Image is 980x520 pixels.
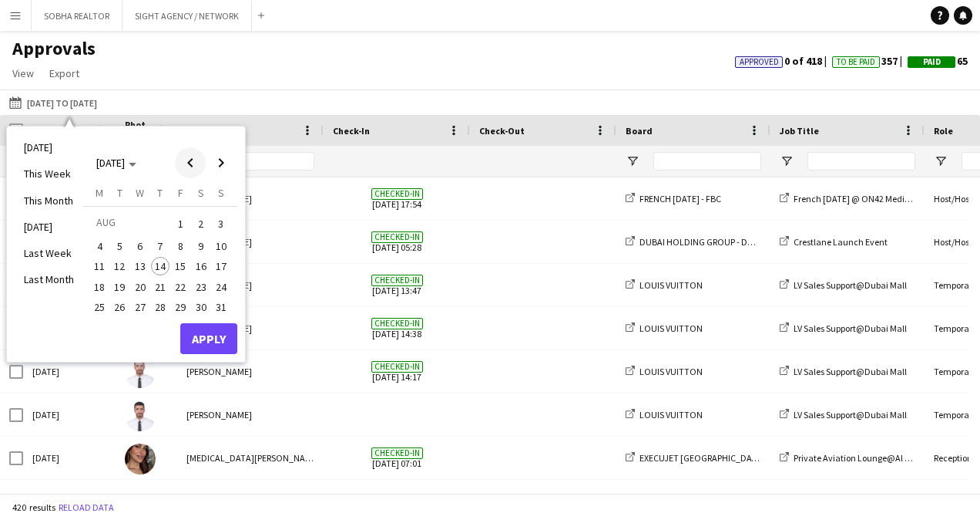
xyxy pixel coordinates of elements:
[178,186,183,200] span: F
[180,323,237,354] button: Apply
[371,447,423,459] span: Checked-in
[117,186,123,200] span: T
[626,366,703,377] a: LOUIS VUITTON
[96,186,103,200] span: M
[170,256,190,276] button: 15-08-2025
[6,63,40,83] a: View
[211,256,231,276] button: 17-08-2025
[177,393,324,436] div: [PERSON_NAME]
[136,186,144,200] span: W
[151,298,169,316] span: 28
[151,237,169,255] span: 7
[109,236,129,256] button: 05-08-2025
[171,237,190,255] span: 8
[131,237,149,255] span: 6
[96,156,125,170] span: [DATE]
[177,350,324,393] div: [PERSON_NAME]
[23,437,116,479] div: [DATE]
[131,298,149,316] span: 27
[123,1,252,31] button: SIGHT AGENCY / NETWORK
[177,437,324,479] div: [MEDICAL_DATA][PERSON_NAME]
[212,213,230,235] span: 3
[837,57,875,67] span: To Be Paid
[177,221,324,263] div: [PERSON_NAME]
[109,297,129,317] button: 26-08-2025
[90,149,143,177] button: Choose month and year
[150,297,170,317] button: 28-08-2025
[333,221,461,263] span: [DATE] 05:28
[923,57,941,67] span: Paid
[175,147,206,178] button: Previous month
[639,236,763,248] span: DUBAI HOLDING GROUP - DHRE
[151,278,169,296] span: 21
[89,276,109,296] button: 18-08-2025
[43,63,86,83] a: Export
[111,278,129,296] span: 19
[211,297,231,317] button: 31-08-2025
[55,499,117,516] button: Reload data
[190,256,210,276] button: 16-08-2025
[653,152,761,171] input: Board Filter Input
[807,152,915,171] input: Job Title Filter Input
[214,152,314,171] input: Name Filter Input
[192,278,210,296] span: 23
[333,125,370,137] span: Check-In
[125,119,149,142] span: Photo
[170,212,190,236] button: 01-08-2025
[740,57,779,67] span: Approved
[171,257,190,275] span: 15
[111,257,129,275] span: 12
[192,213,210,235] span: 2
[49,66,79,80] span: Export
[198,186,204,200] span: S
[186,125,211,137] span: Name
[639,193,721,204] span: FRENCH [DATE] - FBC
[125,444,156,474] img: Yasmin Mamdouh
[131,257,149,275] span: 13
[639,409,703,420] span: LOUIS VUITTON
[6,93,100,112] button: [DATE] to [DATE]
[211,236,231,256] button: 10-08-2025
[626,154,639,168] button: Open Filter Menu
[371,231,423,243] span: Checked-in
[333,350,461,393] span: [DATE] 14:17
[211,276,231,296] button: 24-08-2025
[90,298,109,316] span: 25
[479,125,525,137] span: Check-Out
[131,278,149,296] span: 20
[89,212,170,236] td: AUG
[639,322,703,334] span: LOUIS VUITTON
[111,298,129,316] span: 26
[15,266,83,292] li: Last Month
[32,125,54,137] span: Date
[90,237,109,255] span: 4
[150,276,170,296] button: 21-08-2025
[130,276,150,296] button: 20-08-2025
[639,366,703,377] span: LOUIS VUITTON
[190,297,210,317] button: 30-08-2025
[626,236,763,248] a: DUBAI HOLDING GROUP - DHRE
[212,278,230,296] span: 24
[735,54,832,68] span: 0 of 418
[934,154,948,168] button: Open Filter Menu
[780,366,907,377] a: LV Sales Support@Dubai Mall
[333,307,461,349] span: [DATE] 14:38
[170,236,190,256] button: 08-08-2025
[626,322,703,334] a: LOUIS VUITTON
[15,187,83,214] li: This Month
[371,188,423,200] span: Checked-in
[171,213,190,235] span: 1
[794,409,907,420] span: LV Sales Support@Dubai Mall
[333,264,461,306] span: [DATE] 13:47
[177,307,324,349] div: [PERSON_NAME]
[15,160,83,187] li: This Week
[171,278,190,296] span: 22
[780,154,794,168] button: Open Filter Menu
[794,279,907,291] span: LV Sales Support@Dubai Mall
[125,357,156,388] img: Youssef Attia
[151,257,169,275] span: 14
[150,236,170,256] button: 07-08-2025
[177,177,324,220] div: [PERSON_NAME]
[211,212,231,236] button: 03-08-2025
[89,256,109,276] button: 11-08-2025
